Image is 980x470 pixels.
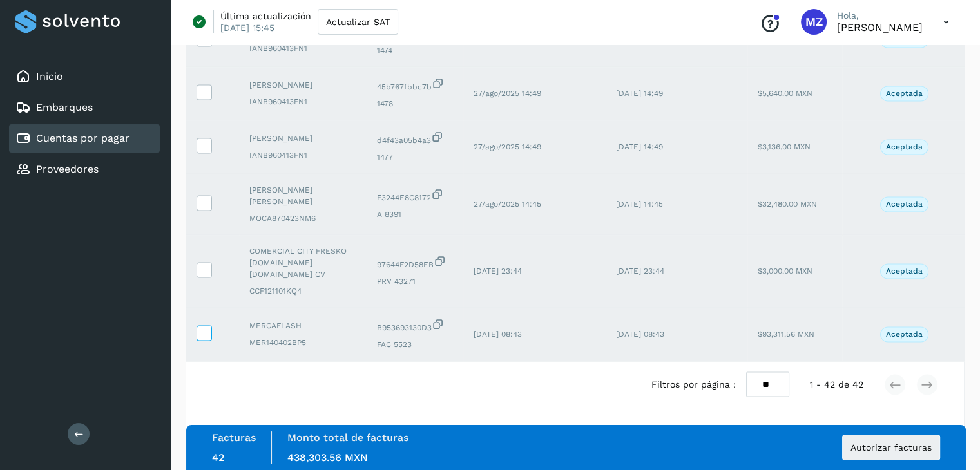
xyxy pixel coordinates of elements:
[474,200,541,209] span: 27/ago/2025 14:45
[36,70,63,82] a: Inicio
[886,89,923,98] p: Aceptada
[249,285,356,297] span: CCF121101KQ4
[377,318,453,334] span: B953693130D3
[249,184,356,207] span: [PERSON_NAME] [PERSON_NAME]
[474,142,541,151] span: 27/ago/2025 14:49
[758,200,817,209] span: $32,480.00 MXN
[616,89,663,98] span: [DATE] 14:49
[212,451,224,464] span: 42
[886,142,923,151] p: Aceptada
[9,124,160,153] div: Cuentas por pagar
[886,330,923,339] p: Aceptada
[249,337,356,348] span: MER140402BP5
[249,42,356,54] span: IANB960413FN1
[837,21,923,33] p: Mariana Zavala Uribe
[377,77,453,93] span: 45b767fbbc7b
[326,17,390,26] span: Actualizar SAT
[758,142,811,151] span: $3,136.00 MXN
[842,435,940,460] button: Autorizar facturas
[758,267,812,276] span: $3,000.00 MXN
[249,96,356,108] span: IANB960413FN1
[850,443,932,452] span: Autorizar facturas
[212,431,256,444] label: Facturas
[9,93,160,122] div: Embarques
[886,267,923,276] p: Aceptada
[377,276,453,287] span: PRV 43271
[249,245,356,280] span: COMERCIAL CITY FRESKO [DOMAIN_NAME] [DOMAIN_NAME] CV
[758,330,814,339] span: $93,311.56 MXN
[377,339,453,350] span: FAC 5523
[249,320,356,332] span: MERCAFLASH
[616,200,663,209] span: [DATE] 14:45
[474,89,541,98] span: 27/ago/2025 14:49
[377,209,453,220] span: A 8391
[36,163,99,175] a: Proveedores
[377,131,453,146] span: d4f43a05b4a3
[9,155,160,183] div: Proveedores
[651,377,736,391] span: Filtros por página :
[36,132,130,144] a: Cuentas por pagar
[810,377,863,391] span: 1 - 42 de 42
[9,62,160,91] div: Inicio
[616,267,664,276] span: [DATE] 23:44
[287,451,368,464] span: 438,303.56 MXN
[220,10,311,22] p: Última actualización
[616,330,664,339] span: [DATE] 08:43
[837,10,923,21] p: Hola,
[474,267,522,276] span: [DATE] 23:44
[616,142,663,151] span: [DATE] 14:49
[377,44,453,56] span: 1474
[377,151,453,163] span: 1477
[249,79,356,91] span: [PERSON_NAME]
[36,101,93,113] a: Embarques
[758,89,812,98] span: $5,640.00 MXN
[287,431,408,444] label: Monto total de facturas
[220,22,274,33] p: [DATE] 15:45
[249,149,356,161] span: IANB960413FN1
[377,98,453,109] span: 1478
[377,255,453,270] span: 97644F2D58EB
[474,330,522,339] span: [DATE] 08:43
[249,212,356,224] span: MOCA870423NM6
[886,200,923,209] p: Aceptada
[377,188,453,203] span: F3244E8C8172
[249,133,356,144] span: [PERSON_NAME]
[318,9,398,35] button: Actualizar SAT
